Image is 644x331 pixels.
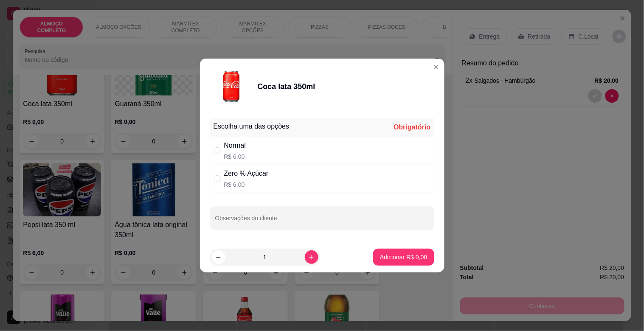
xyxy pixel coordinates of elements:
p: R$ 6,00 [224,180,269,189]
div: Coca lata 350ml [258,81,315,93]
img: product-image [210,65,253,108]
button: increase-product-quantity [305,250,318,264]
div: Escolha uma das opções [214,121,290,132]
p: Adicionar R$ 0,00 [380,253,427,261]
button: Close [429,60,443,74]
button: decrease-product-quantity [212,250,225,264]
div: Zero % Açúcar [224,168,269,179]
div: Normal [224,140,246,151]
input: Observações do cliente [215,217,429,226]
div: Obrigatório [394,122,430,132]
p: R$ 6,00 [224,152,246,161]
button: Adicionar R$ 0,00 [373,249,434,266]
